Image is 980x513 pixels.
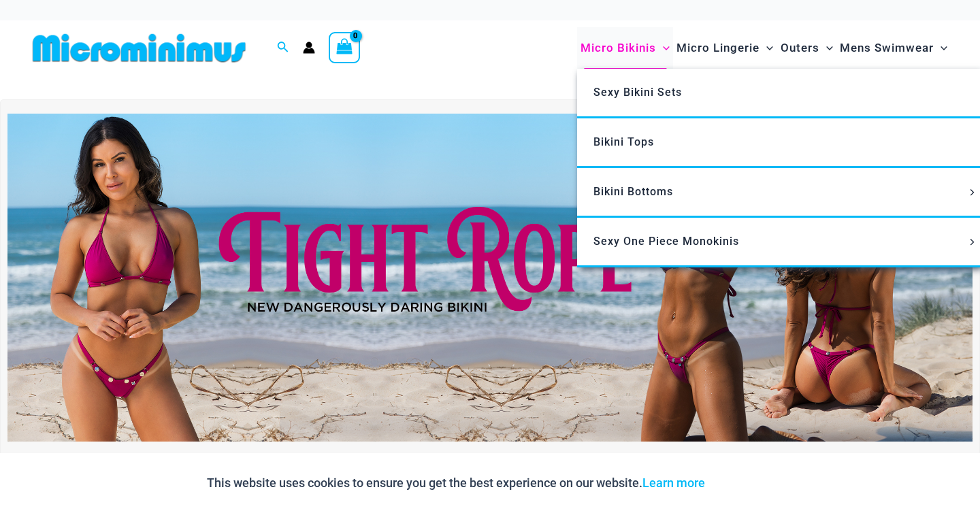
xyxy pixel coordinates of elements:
span: Bikini Bottoms [593,185,673,198]
span: Outers [781,31,819,65]
nav: Site Navigation [575,25,953,71]
span: Micro Lingerie [676,31,759,65]
img: MM SHOP LOGO FLAT [27,33,251,63]
a: Learn more [642,476,705,490]
a: View Shopping Cart, empty [329,32,360,63]
span: Sexy One Piece Monokinis [593,235,739,248]
a: Search icon link [277,39,289,56]
button: Accept [715,467,773,499]
span: Menu Toggle [759,31,773,65]
a: Micro LingerieMenu ToggleMenu Toggle [673,27,777,69]
span: Menu Toggle [934,31,947,65]
p: This website uses cookies to ensure you get the best experience on our website. [207,473,705,493]
span: Sexy Bikini Sets [593,86,682,99]
span: Menu Toggle [965,239,980,246]
span: Menu Toggle [656,31,670,65]
span: Mens Swimwear [840,31,934,65]
a: Micro BikinisMenu ToggleMenu Toggle [577,27,673,69]
a: Mens SwimwearMenu ToggleMenu Toggle [836,27,951,69]
span: Menu Toggle [965,189,980,196]
a: OutersMenu ToggleMenu Toggle [777,27,836,69]
span: Bikini Tops [593,135,654,148]
a: Account icon link [303,42,315,54]
img: Tight Rope Pink Bikini [7,114,973,442]
span: Menu Toggle [819,31,833,65]
span: Micro Bikinis [581,31,656,65]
